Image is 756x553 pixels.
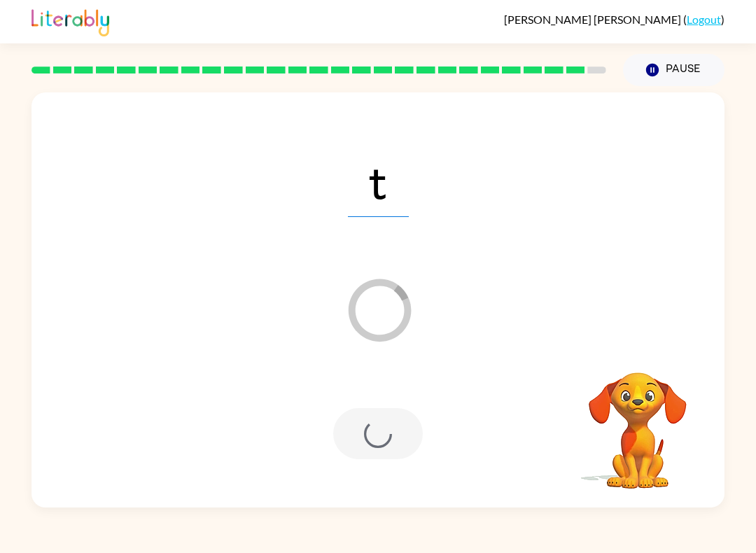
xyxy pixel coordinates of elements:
button: Pause [623,54,724,86]
img: Literably [31,6,109,36]
a: Logout [687,13,721,26]
span: t [348,144,409,217]
video: Your browser must support playing .mp4 files to use Literably. Please try using another browser. [568,351,708,491]
span: [PERSON_NAME] [PERSON_NAME] [504,13,683,26]
div: ( ) [504,13,724,26]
